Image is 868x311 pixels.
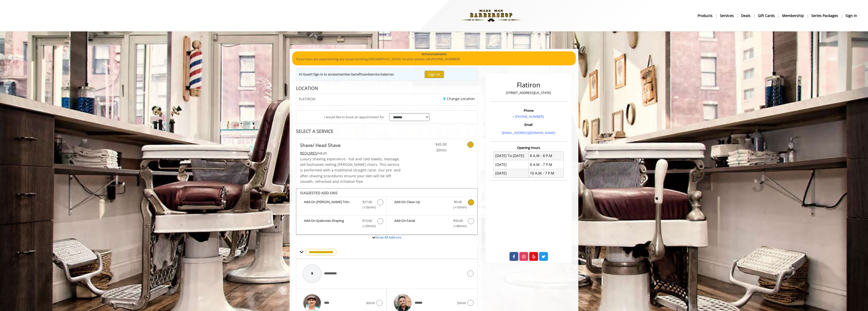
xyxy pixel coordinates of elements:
h2: Flatiron [491,81,566,89]
p: If you have are experiencing any issues booking [GEOGRAPHIC_DATA] location please call [PHONE_NUM... [296,56,572,62]
b: Shave/ Head Shave [300,142,341,149]
span: 20min [457,300,466,306]
b: Deals [741,13,751,18]
span: $45.00 [417,142,447,147]
b: products [698,13,713,18]
span: 20min [417,147,447,153]
div: $48.00 [300,150,402,156]
label: Add-On Clean Up [389,199,475,211]
span: 30min [366,300,375,306]
span: $15.00 [362,218,372,223]
a: [EMAIL_ADDRESS][DOMAIN_NAME] [502,130,555,135]
a: Productsproducts [694,12,716,19]
td: 8 A.M - 8 P.M [528,151,563,160]
b: Services [720,13,734,18]
span: $27.00 [362,199,372,205]
div: Shave/ Head Shave Add-onS [296,188,478,235]
b: Add-On Eyebrows Shaping [304,218,357,229]
b: SUGGESTED ADD-ONS [300,190,338,195]
p: Luxury shaving experience - hot and cold towels, massage, old-fashioned reeling [PERSON_NAME] cha... [300,156,402,185]
label: Add-On Facial [389,218,475,230]
span: (+10min ) [450,205,465,210]
b: gift cards [758,13,775,18]
h3: Email [491,123,566,126]
td: [DATE] To [DATE] [494,151,529,160]
b: Membership [782,13,804,18]
a: Series packagesSeries packages [808,12,842,19]
a: DealsDeals [738,12,754,19]
b: LOCATION [296,85,318,91]
td: 10 A.M - 7 P.M [528,169,563,178]
span: This service needs some Advance to be paid before we block your appointment [300,151,317,155]
span: $0.00 [454,199,462,205]
b: service balances [369,72,394,76]
span: I would like to book an appointment for [324,114,384,120]
h3: Phone [491,109,566,112]
b: Announcements [422,51,447,57]
td: 8 A.M - 7 P.M [528,160,563,169]
b: member benefits [338,72,364,76]
a: Gift cardsgift cards [754,12,779,19]
span: (+20min ) [360,205,375,210]
b: sign in [845,13,857,18]
a: sign insign in [842,12,861,19]
a: Show All Add-ons [375,235,401,240]
b: Series packages [811,13,838,18]
div: SELECT A SERVICE [296,129,478,134]
a: MembershipMembership [779,12,808,19]
img: Made Man Barbershop logo [456,2,526,30]
b: Add-On Facial [394,218,448,229]
label: Add-On Eyebrows Shaping [299,218,384,230]
span: (+40min ) [450,223,465,229]
button: Sign In [425,71,444,78]
a: + [PHONE_NUMBER]. [512,114,544,119]
b: Add-On [PERSON_NAME] Trim [304,199,357,210]
a: ServicesServices [716,12,738,19]
b: Add-On Clean Up [394,199,448,210]
div: Hi Guest! Sign in to access and [299,72,394,77]
span: $50.00 [453,218,463,223]
p: [STREET_ADDRESS][US_STATE] [491,90,566,95]
td: [DATE] [494,160,529,169]
td: [DATE] [494,169,529,178]
span: (+20min ) [360,223,375,229]
label: Add-On Beard Trim [299,199,384,211]
span: FLATIRON [299,97,315,101]
h3: Opening Hours [490,146,567,149]
a: Change Location [443,96,475,101]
